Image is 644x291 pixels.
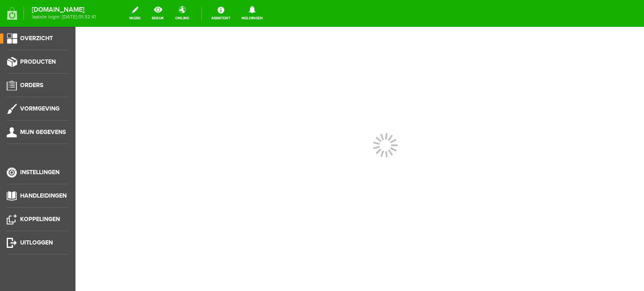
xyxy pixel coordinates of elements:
span: laatste login: [DATE] 01:32:41 [32,15,96,19]
a: Assistent [206,4,235,23]
span: Vormgeving [20,105,60,112]
span: Mijn gegevens [20,129,66,136]
a: wijzig [124,4,145,23]
span: Koppelingen [20,216,60,223]
span: Uitloggen [20,239,53,246]
a: bekijk [147,4,169,23]
span: Orders [20,82,43,89]
a: Meldingen [236,4,268,23]
a: online [170,4,194,23]
span: Overzicht [20,35,53,42]
strong: [DOMAIN_NAME] [32,8,96,12]
span: Instellingen [20,169,60,176]
span: Producten [20,58,56,65]
span: Handleidingen [20,192,67,199]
